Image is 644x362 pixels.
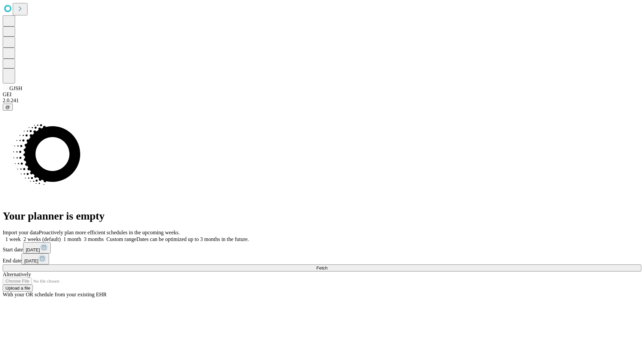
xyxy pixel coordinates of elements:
span: Import your data [3,230,39,235]
h1: Your planner is empty [3,210,641,222]
button: [DATE] [23,242,51,253]
span: @ [5,105,10,110]
div: End date [3,253,641,264]
span: GJSH [9,85,22,91]
span: Custom range [106,236,136,242]
div: 2.0.241 [3,98,641,104]
span: Proactively plan more efficient schedules in the upcoming weeks. [39,230,180,235]
span: 3 months [84,236,104,242]
span: 1 month [63,236,81,242]
button: [DATE] [21,253,49,264]
span: 2 weeks (default) [23,236,61,242]
button: Upload a file [3,285,33,292]
span: Dates can be optimized up to 3 months in the future. [137,236,249,242]
span: [DATE] [24,258,38,263]
button: Fetch [3,264,641,271]
span: Fetch [316,265,327,270]
div: GEI [3,92,641,98]
button: @ [3,104,13,111]
span: [DATE] [26,247,40,252]
span: With your OR schedule from your existing EHR [3,292,107,297]
span: 1 week [5,236,21,242]
div: Start date [3,242,641,253]
span: Alternatively [3,271,31,277]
